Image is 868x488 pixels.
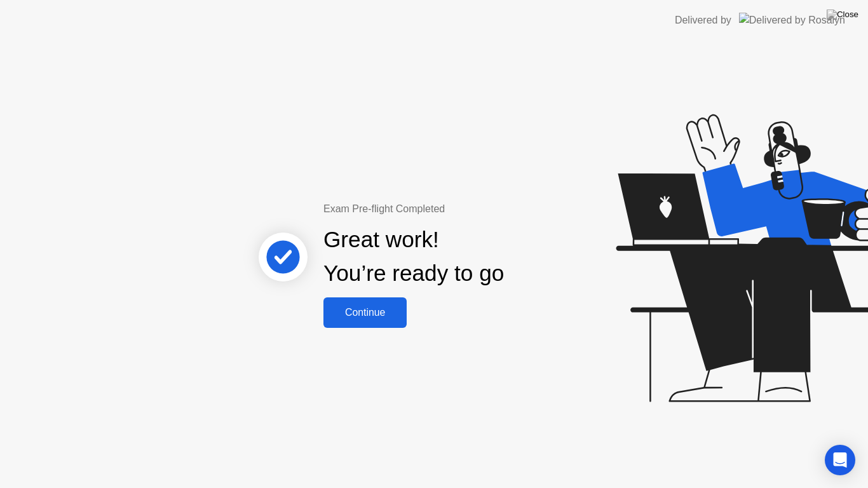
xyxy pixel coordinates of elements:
[323,223,504,290] div: Great work! You’re ready to go
[323,201,586,217] div: Exam Pre-flight Completed
[827,10,858,20] img: Close
[323,297,407,328] button: Continue
[327,307,403,318] div: Continue
[825,445,855,475] div: Open Intercom Messenger
[739,13,845,27] img: Delivered by Rosalyn
[675,13,731,28] div: Delivered by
